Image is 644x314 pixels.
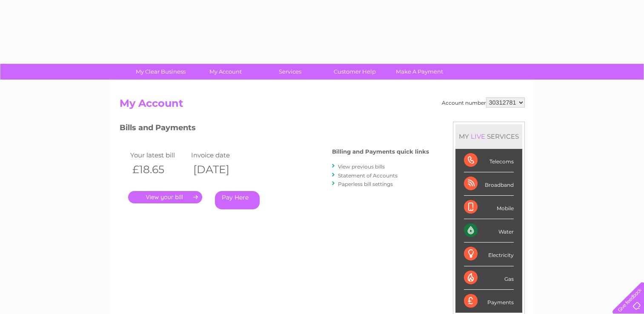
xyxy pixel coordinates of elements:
[189,161,250,178] th: [DATE]
[338,181,393,187] a: Paperless bill settings
[128,191,202,203] a: .
[190,64,260,80] a: My Account
[128,149,189,161] td: Your latest bill
[128,161,189,178] th: £18.65
[464,196,514,219] div: Mobile
[464,266,514,290] div: Gas
[464,149,514,172] div: Telecoms
[332,148,429,155] h4: Billing and Payments quick links
[320,64,390,80] a: Customer Help
[464,243,514,266] div: Electricity
[120,97,525,114] h2: My Account
[120,122,429,137] h3: Bills and Payments
[455,124,522,148] div: MY SERVICES
[464,290,514,313] div: Payments
[464,219,514,243] div: Water
[338,172,398,179] a: Statement of Accounts
[126,64,196,80] a: My Clear Business
[189,149,250,161] td: Invoice date
[464,172,514,196] div: Broadband
[469,132,487,140] div: LIVE
[442,97,525,108] div: Account number
[384,64,455,80] a: Make A Payment
[338,163,385,170] a: View previous bills
[255,64,325,80] a: Services
[215,191,260,209] a: Pay Here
